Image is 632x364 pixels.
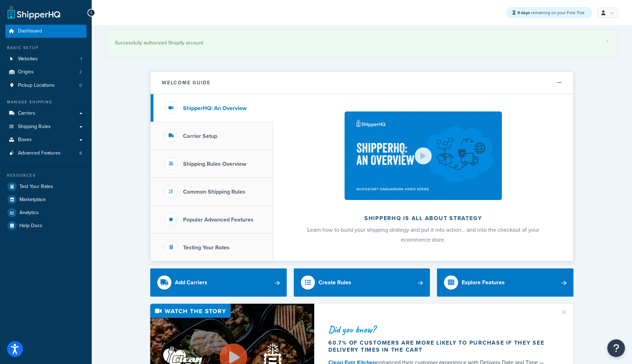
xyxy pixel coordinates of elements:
[5,66,86,79] a: Origins2
[18,56,38,62] span: Websites
[5,53,86,66] li: Websites
[517,10,584,16] span: remaining on your Free Trial
[294,268,430,297] a: Create Rules
[18,69,34,75] span: Origins
[162,80,211,85] h2: Welcome Guide
[307,226,539,244] span: Learn how to build your shipping strategy and put it into action… and into the checkout of your e...
[183,244,230,251] h3: Testing Your Rates
[79,69,82,75] span: 2
[183,133,217,139] h3: Carrier Setup
[5,25,86,38] a: Dashboard
[151,72,573,94] button: Welcome Guide
[115,38,609,48] div: Successfully authorized Shopify account
[328,339,551,353] div: 60.7% of customers are more likely to purchase if they see delivery times in the cart
[5,172,86,178] div: Resources
[18,150,61,156] span: Advanced Features
[80,56,82,62] span: 1
[292,215,554,222] h2: ShipperHQ is all about strategy
[5,79,86,92] a: Pickup Locations0
[18,28,42,34] span: Dashboard
[606,38,609,44] a: ×
[183,217,254,223] h3: Popular Advanced Features
[19,223,42,229] span: Help Docs
[5,120,86,133] a: Shipping Rules
[5,133,86,146] a: Boxes
[5,180,86,193] a: Test Your Rates
[5,193,86,206] a: Marketplace
[18,137,32,143] span: Boxes
[5,45,86,51] div: Basic Setup
[607,339,625,357] button: Open Resource Center
[175,278,207,287] div: Add Carriers
[345,111,502,200] img: ShipperHQ is all about strategy
[462,278,505,287] div: Explore Features
[5,99,86,105] div: Manage Shipping
[318,278,351,287] div: Create Rules
[5,147,86,160] a: Advanced Features8
[517,10,530,16] strong: 9 days
[183,189,245,195] h3: Common Shipping Rules
[5,66,86,79] li: Origins
[5,206,86,219] a: Analytics
[79,150,82,156] span: 8
[5,147,86,160] li: Advanced Features
[150,268,287,297] a: Add Carriers
[5,107,86,120] a: Carriers
[5,53,86,66] a: Websites1
[79,83,82,89] span: 0
[19,184,53,190] span: Test Your Rates
[18,83,55,89] span: Pickup Locations
[183,161,246,167] h3: Shipping Rules Overview
[19,210,39,216] span: Analytics
[5,79,86,92] li: Pickup Locations
[437,268,573,297] a: Explore Features
[183,105,247,111] h3: ShipperHQ: An Overview
[18,110,35,116] span: Carriers
[18,124,51,130] span: Shipping Rules
[19,197,46,203] span: Marketplace
[328,324,551,334] div: Did you know?
[5,219,86,232] a: Help Docs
